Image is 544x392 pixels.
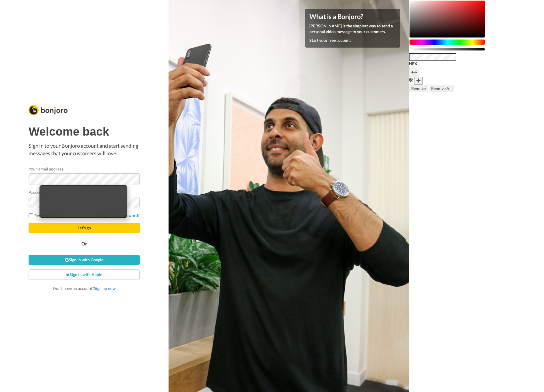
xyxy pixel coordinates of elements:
[29,255,140,265] a: Sign in with Google
[29,142,140,157] p: Sign in to your Bonjoro account and start sending messages that your customers will love.
[29,166,63,172] label: Your email address
[309,23,396,35] p: [PERSON_NAME] is the simplest way to send a personal video message to your customers.
[29,213,33,218] input: Remember Me
[29,213,61,219] label: Remember Me
[29,223,140,233] button: Let's go
[309,13,396,20] h4: What is a Bonjoro?
[78,225,91,230] span: Let's go
[53,286,116,291] span: Don’t have an account?
[309,38,351,43] a: Start your free account
[409,61,417,67] label: HEX
[94,286,116,291] a: Sign up now
[429,85,454,92] button: Remove All
[29,189,46,195] label: Password
[29,269,140,280] a: Sign in with Apple
[409,85,428,92] button: Remove
[29,125,140,138] h1: Welcome back
[80,242,88,246] span: Or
